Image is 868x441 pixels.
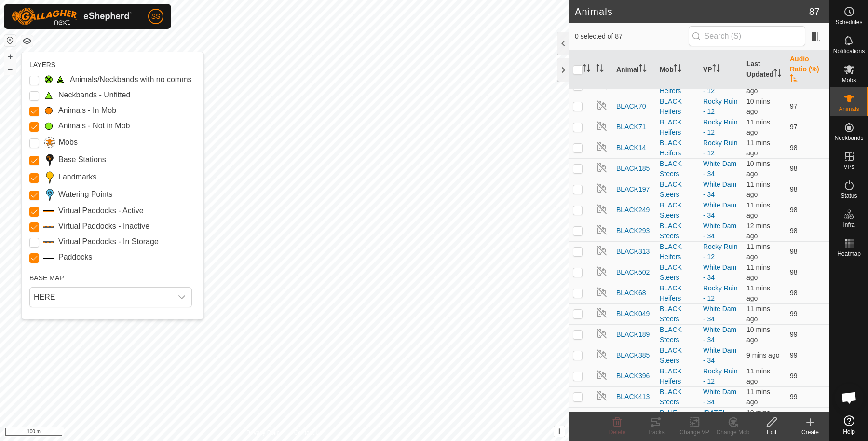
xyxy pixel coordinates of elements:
[790,268,798,276] span: 98
[743,50,786,89] th: Last Updated
[703,97,738,115] a: Rocky Ruin - 12
[790,144,798,152] span: 98
[746,180,770,198] span: 10 Sept 2025, 8:43 am
[558,427,560,435] span: i
[703,77,738,95] a: Rocky Ruin - 12
[746,118,770,136] span: 10 Sept 2025, 8:44 am
[703,263,736,281] a: White Dam - 34
[660,117,695,138] div: BLACK Heifers
[616,143,646,153] span: BLACK14
[746,160,770,178] span: 10 Sept 2025, 8:45 am
[790,185,798,193] span: 98
[660,366,695,386] div: BLACK Heifers
[675,428,714,437] div: Change VP
[703,305,736,323] a: White Dam - 34
[596,162,608,173] img: returning off
[790,102,798,110] span: 97
[660,325,695,345] div: BLACK Steers
[294,428,323,437] a: Contact Us
[660,200,695,220] div: BLACK Steers
[703,346,736,364] a: White Dam - 34
[809,4,820,19] span: 87
[58,220,149,232] label: Virtual Paddocks - Inactive
[752,428,791,437] div: Edit
[790,206,798,214] span: 98
[842,77,856,83] span: Mobs
[703,388,736,406] a: White Dam - 34
[29,269,192,283] div: BASE MAP
[746,326,770,344] span: 10 Sept 2025, 8:45 am
[616,309,650,319] span: BLACK049
[660,159,695,179] div: BLACK Steers
[58,189,112,200] label: Watering Points
[746,263,770,281] span: 10 Sept 2025, 8:44 am
[583,66,590,73] p-sorticon: Activate to sort
[703,222,736,240] a: White Dam - 34
[712,66,720,73] p-sorticon: Activate to sort
[660,262,695,283] div: BLACK Steers
[596,328,608,339] img: returning off
[12,8,132,25] img: Gallagher Logo
[616,247,650,257] span: BLACK313
[58,205,144,217] label: Virtual Paddocks - Active
[596,203,608,215] img: returning off
[830,412,868,439] a: Help
[616,392,650,402] span: BLACK413
[151,12,161,22] span: SS
[790,227,798,234] span: 98
[596,411,608,422] img: returning on
[554,426,565,437] button: i
[674,66,681,73] p-sorticon: Activate to sort
[660,387,695,407] div: BLACK Steers
[746,388,770,406] span: 10 Sept 2025, 8:43 am
[790,351,798,359] span: 99
[786,50,829,89] th: Audio Ratio (%)
[843,164,854,170] span: VPs
[839,106,859,112] span: Animals
[4,51,16,62] button: +
[637,428,675,437] div: Tracks
[843,222,854,228] span: Infra
[4,35,16,46] button: Reset Map
[616,226,650,236] span: BLACK293
[746,139,770,157] span: 10 Sept 2025, 8:44 am
[660,242,695,262] div: BLACK Heifers
[596,390,608,401] img: returning off
[616,288,646,298] span: BLACK68
[746,367,770,385] span: 10 Sept 2025, 8:44 am
[703,243,738,261] a: Rocky Ruin - 12
[660,96,695,117] div: BLACK Heifers
[791,428,829,437] div: Create
[656,50,699,89] th: Mob
[596,141,608,152] img: returning off
[58,154,106,165] label: Base Stations
[703,118,738,136] a: Rocky Ruin - 12
[746,77,770,95] span: 10 Sept 2025, 8:44 am
[790,372,798,380] span: 99
[790,289,798,297] span: 98
[575,31,689,41] span: 0 selected of 87
[703,367,738,385] a: Rocky Ruin - 12
[575,6,809,17] h2: Animals
[596,307,608,318] img: returning off
[790,393,798,400] span: 99
[596,120,608,132] img: returning off
[790,310,798,317] span: 99
[30,288,172,307] span: HERE
[714,428,752,437] div: Change Mob
[843,429,855,435] span: Help
[703,180,736,198] a: White Dam - 34
[596,99,608,111] img: returning off
[172,288,191,307] div: dropdown trigger
[616,267,650,277] span: BLACK502
[703,201,736,219] a: White Dam - 34
[746,284,770,302] span: 10 Sept 2025, 8:44 am
[58,171,96,183] label: Landmarks
[21,35,33,47] button: Map Layers
[616,164,650,174] span: BLACK185
[58,251,92,263] label: Paddocks
[596,348,608,360] img: returning off
[703,326,736,344] a: White Dam - 34
[699,50,743,89] th: VP
[703,160,736,178] a: White Dam - 34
